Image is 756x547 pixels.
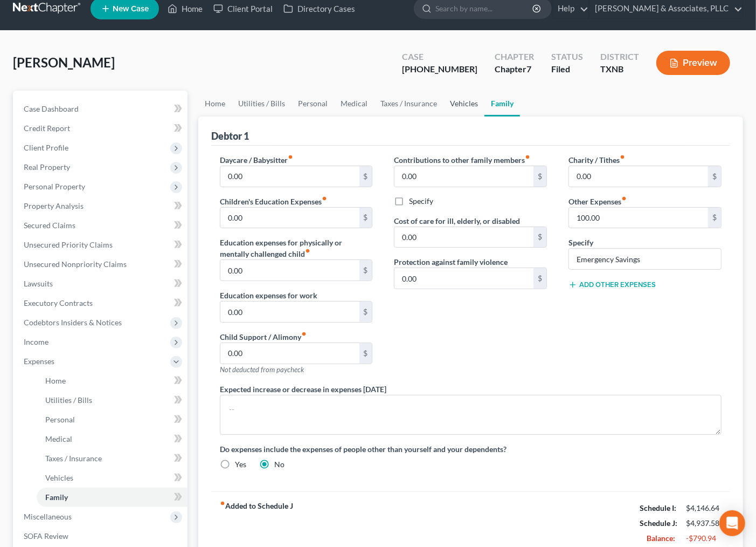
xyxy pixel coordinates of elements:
[220,208,359,228] input: --
[359,166,372,187] div: $
[45,434,72,443] span: Medical
[402,63,477,76] div: [PHONE_NUMBER]
[24,318,122,327] span: Codebtors Insiders & Notices
[525,154,530,160] i: fiber_manual_record
[394,227,533,248] input: --
[600,51,639,63] div: District
[45,454,102,463] span: Taxes / Insurance
[394,166,533,187] input: --
[359,208,372,228] div: $
[220,331,307,343] label: Child Support / Alimony
[495,63,534,76] div: Chapter
[443,91,484,117] a: Vehicles
[526,64,531,74] span: 7
[568,154,625,166] label: Charity / Tithes
[533,268,546,289] div: $
[551,63,583,76] div: Filed
[686,533,722,544] div: -$790.94
[13,54,115,70] span: [PERSON_NAME]
[647,534,675,543] strong: Balance:
[24,298,93,307] span: Executory Contracts
[686,518,722,529] div: $4,937.58
[359,302,372,322] div: $
[288,154,293,160] i: fiber_manual_record
[45,376,66,385] span: Home
[708,208,721,228] div: $
[394,256,508,268] label: Protection against family violence
[220,260,359,281] input: --
[394,154,530,166] label: Contributions to other family members
[24,104,79,113] span: Case Dashboard
[301,331,307,337] i: fiber_manual_record
[600,63,639,76] div: TXNB
[198,91,232,117] a: Home
[484,91,520,117] a: Family
[24,240,113,249] span: Unsecured Priority Claims
[220,384,386,395] label: Expected increase or decrease in expenses [DATE]
[24,337,48,346] span: Income
[551,51,583,63] div: Status
[45,415,75,424] span: Personal
[568,281,656,289] button: Add Other Expenses
[24,512,72,521] span: Miscellaneous
[220,166,359,187] input: --
[620,154,625,160] i: fiber_manual_record
[533,227,546,248] div: $
[220,290,317,301] label: Education expenses for work
[37,429,188,449] a: Medical
[37,449,188,468] a: Taxes / Insurance
[495,51,534,63] div: Chapter
[24,143,68,152] span: Client Profile
[24,201,84,210] span: Property Analysis
[24,279,53,288] span: Lawsuits
[394,215,520,227] label: Cost of care for ill, elderly, or disabled
[15,235,188,255] a: Unsecured Priority Claims
[15,99,188,119] a: Case Dashboard
[220,302,359,322] input: --
[686,503,722,514] div: $4,146.64
[15,196,188,216] a: Property Analysis
[220,237,373,259] label: Education expenses for physically or mentally challenged child
[409,196,433,207] label: Specify
[15,119,188,138] a: Credit Report
[359,260,372,281] div: $
[15,527,188,546] a: SOFA Review
[45,473,73,482] span: Vehicles
[37,468,188,488] a: Vehicles
[533,166,546,187] div: $
[24,162,70,172] span: Real Property
[359,343,372,364] div: $
[640,518,677,528] strong: Schedule J:
[15,216,188,235] a: Secured Claims
[220,365,304,374] span: Not deducted from paycheck
[211,129,249,142] div: Debtor 1
[292,91,334,117] a: Personal
[24,259,127,269] span: Unsecured Nonpriority Claims
[37,391,188,410] a: Utilities / Bills
[220,343,359,364] input: --
[274,459,285,470] label: No
[569,166,708,187] input: --
[640,503,676,512] strong: Schedule I:
[220,154,293,166] label: Daycare / Babysitter
[568,237,593,248] label: Specify
[220,501,293,546] strong: Added to Schedule J
[569,208,708,228] input: --
[15,293,188,313] a: Executory Contracts
[24,124,70,133] span: Credit Report
[37,410,188,429] a: Personal
[334,91,374,117] a: Medical
[24,221,75,230] span: Secured Claims
[37,371,188,391] a: Home
[394,268,533,289] input: --
[24,182,85,191] span: Personal Property
[656,51,730,75] button: Preview
[569,249,721,269] input: Specify...
[15,274,188,293] a: Lawsuits
[305,248,310,254] i: fiber_manual_record
[235,459,246,470] label: Yes
[708,166,721,187] div: $
[402,51,477,63] div: Case
[719,510,745,536] div: Open Intercom Messenger
[322,196,327,201] i: fiber_manual_record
